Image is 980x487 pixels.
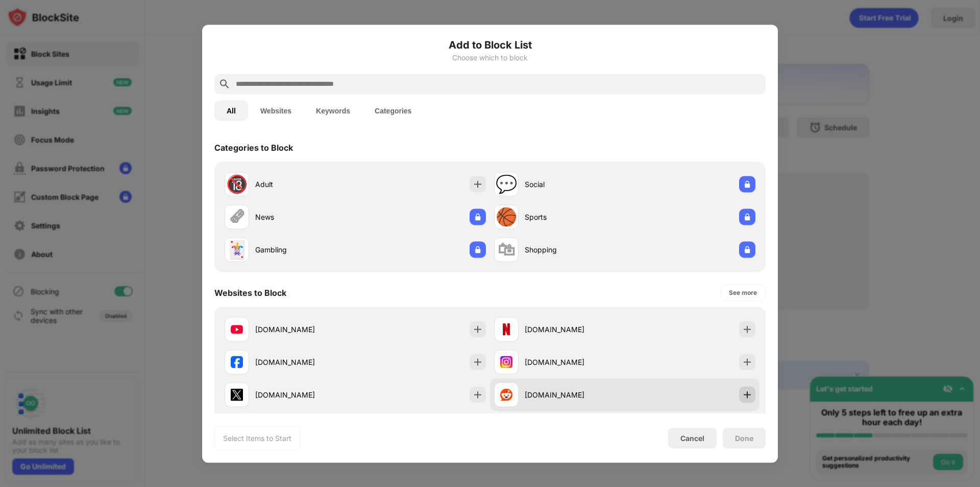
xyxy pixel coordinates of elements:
img: favicons [500,323,512,335]
div: [DOMAIN_NAME] [525,324,625,335]
div: Shopping [525,244,625,255]
div: Adult [255,179,355,190]
img: favicons [500,388,512,401]
div: Cancel [680,434,704,443]
button: All [214,100,248,121]
div: 💬 [496,174,517,195]
h6: Add to Block List [214,37,766,52]
div: Done [735,434,753,442]
div: Categories to Block [214,142,293,152]
div: [DOMAIN_NAME] [255,324,355,335]
div: [DOMAIN_NAME] [525,389,625,400]
div: Choose which to block [214,53,766,61]
div: 🏀 [496,206,517,227]
button: Keywords [304,100,362,121]
div: News [255,212,355,222]
div: 🗞 [228,206,246,227]
div: Select Items to Start [223,433,291,443]
div: Social [525,179,625,190]
button: Websites [248,100,304,121]
div: Websites to Block [214,287,286,297]
div: 🛍 [498,239,515,260]
div: [DOMAIN_NAME] [255,389,355,400]
div: [DOMAIN_NAME] [255,357,355,367]
img: favicons [231,323,243,335]
div: 🃏 [226,239,248,260]
div: Sports [525,212,625,222]
div: 🔞 [226,174,248,195]
img: favicons [231,356,243,368]
div: [DOMAIN_NAME] [525,357,625,367]
div: See more [729,287,757,297]
button: Categories [362,100,424,121]
img: favicons [500,356,512,368]
div: Gambling [255,244,355,255]
img: search.svg [218,78,231,90]
img: favicons [231,388,243,401]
